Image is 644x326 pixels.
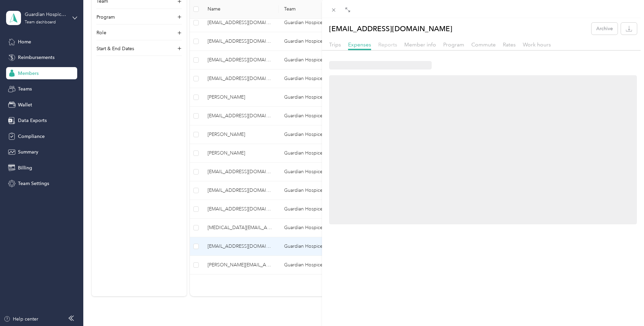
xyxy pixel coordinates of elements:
span: Reports [378,41,397,48]
span: Work hours [523,41,551,48]
span: Commute [471,41,496,48]
p: [EMAIL_ADDRESS][DOMAIN_NAME] [329,23,452,35]
span: Program [443,41,464,48]
button: Archive [592,23,618,35]
iframe: Everlance-gr Chat Button Frame [606,288,644,326]
span: Member info [404,41,436,48]
span: Rates [503,41,516,48]
span: Expenses [348,41,371,48]
span: Trips [329,41,341,48]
